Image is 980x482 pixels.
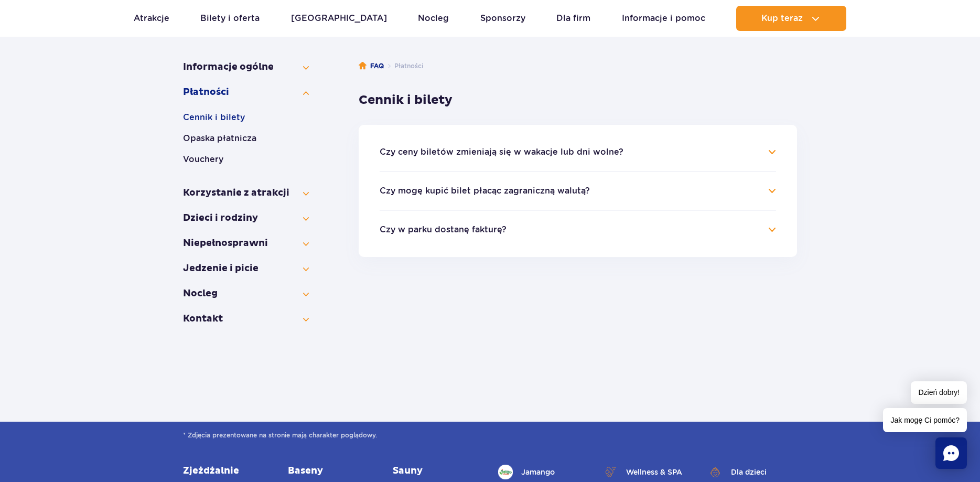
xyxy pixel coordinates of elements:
a: Wellness & SPA [603,465,692,479]
a: Dla firm [556,6,590,31]
button: Kontakt [183,313,309,325]
button: Dzieci i rodziny [183,212,309,224]
button: Czy ceny biletów zmieniają się w wakacje lub dni wolne? [380,147,623,157]
a: Sponsorzy [480,6,525,31]
button: Nocleg [183,287,309,300]
span: Jak mogę Ci pomóc? [883,408,967,432]
button: Informacje ogólne [183,61,309,73]
button: Niepełno­sprawni [183,237,309,250]
li: Płatności [384,61,423,71]
a: Informacje i pomoc [622,6,705,31]
button: Płatności [183,86,309,99]
button: Jedzenie i picie [183,262,309,275]
h3: Cennik i bilety [359,92,797,108]
span: Kup teraz [761,14,803,23]
span: Jamango [521,466,555,478]
a: Atrakcje [134,6,169,31]
a: FAQ [359,61,384,71]
button: Czy w parku dostanę fakturę? [380,225,507,234]
div: Chat [935,437,967,469]
button: Kup teraz [736,6,846,31]
a: Jamango [498,465,587,479]
a: Sauny [393,465,482,477]
a: Zjeżdżalnie [183,465,272,477]
button: Korzystanie z atrakcji [183,187,309,199]
button: Vouchery [183,153,309,166]
span: * Zdjęcia prezentowane na stronie mają charakter poglądowy. [183,430,797,441]
a: Bilety i oferta [200,6,260,31]
span: Wellness & SPA [626,466,682,478]
a: [GEOGRAPHIC_DATA] [291,6,387,31]
button: Cennik i bilety [183,111,309,124]
a: Dla dzieci [708,465,797,479]
span: Dzień dobry! [911,381,967,404]
button: Opaska płatnicza [183,132,309,145]
button: Czy mogę kupić bilet płacąc zagraniczną walutą? [380,186,590,196]
a: Baseny [288,465,377,477]
a: Nocleg [418,6,449,31]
